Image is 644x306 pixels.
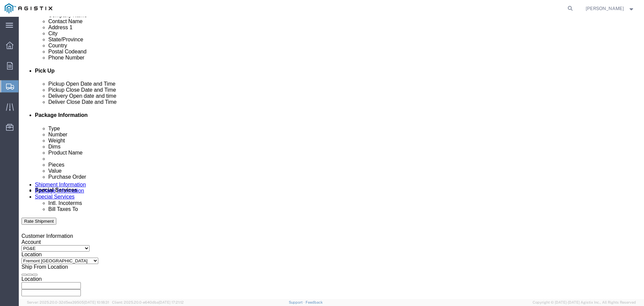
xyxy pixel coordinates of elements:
span: Robin Heng [586,5,624,12]
a: Support [289,300,306,304]
iframe: FS Legacy Container [19,17,644,299]
span: [DATE] 10:18:31 [84,300,109,304]
span: [DATE] 17:21:12 [159,300,184,304]
button: [PERSON_NAME] [585,4,635,12]
span: Server: 2025.20.0-32d5ea39505 [27,300,109,304]
a: Feedback [306,300,323,304]
span: Copyright © [DATE]-[DATE] Agistix Inc., All Rights Reserved [533,300,636,305]
span: Client: 2025.20.0-e640dba [112,300,184,304]
img: logo [5,3,52,13]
